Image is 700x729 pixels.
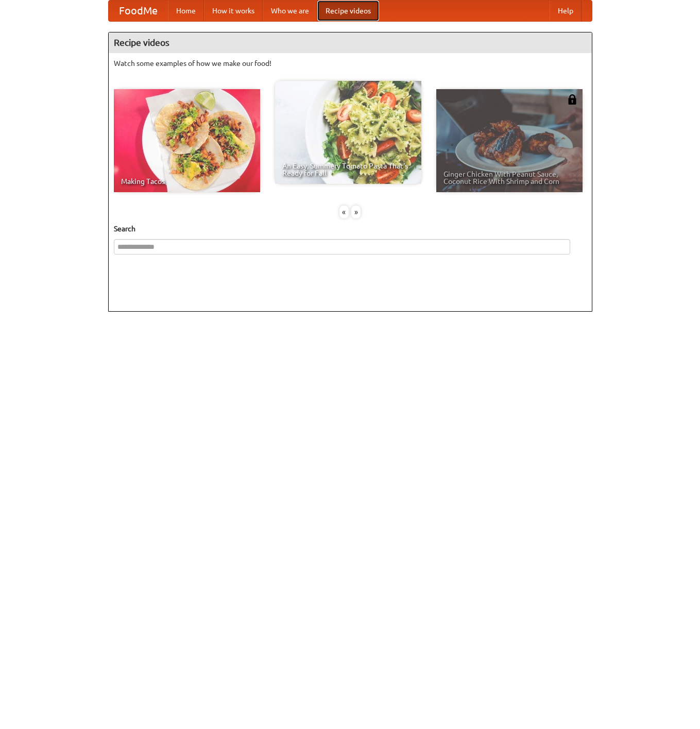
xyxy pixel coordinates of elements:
a: Recipe videos [317,1,379,21]
a: Making Tacos [114,89,260,192]
a: How it works [204,1,263,21]
span: Making Tacos [121,178,253,185]
a: An Easy, Summery Tomato Pasta That's Ready for Fall [275,81,421,184]
p: Watch some examples of how we make our food! [114,58,587,69]
h4: Recipe videos [109,32,592,53]
div: » [351,206,361,218]
div: « [339,206,349,218]
img: 483408.png [567,94,577,105]
a: Home [168,1,204,21]
span: An Easy, Summery Tomato Pasta That's Ready for Fall [282,162,414,177]
a: Who we are [263,1,317,21]
a: FoodMe [109,1,168,21]
a: Help [550,1,582,21]
h5: Search [114,224,587,234]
